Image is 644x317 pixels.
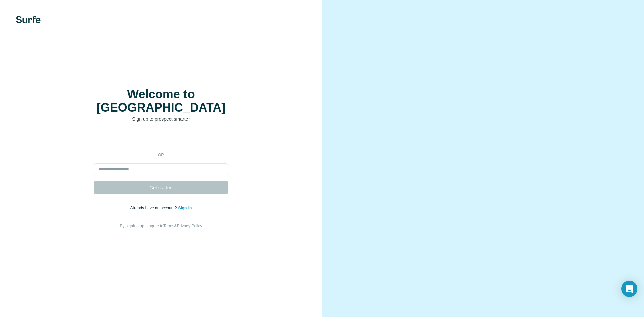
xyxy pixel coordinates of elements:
[621,281,637,297] div: Open Intercom Messenger
[130,206,178,210] span: Already have an account?
[150,152,172,158] p: or
[163,224,174,228] a: Terms
[178,206,192,210] a: Sign in
[120,224,202,228] span: By signing up, I agree to &
[16,16,41,23] img: Surfe's logo
[94,116,228,122] p: Sign up to prospect smarter
[94,88,228,114] h1: Welcome to [GEOGRAPHIC_DATA]
[91,133,231,147] iframe: Sign in with Google Button
[177,224,202,228] a: Privacy Policy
